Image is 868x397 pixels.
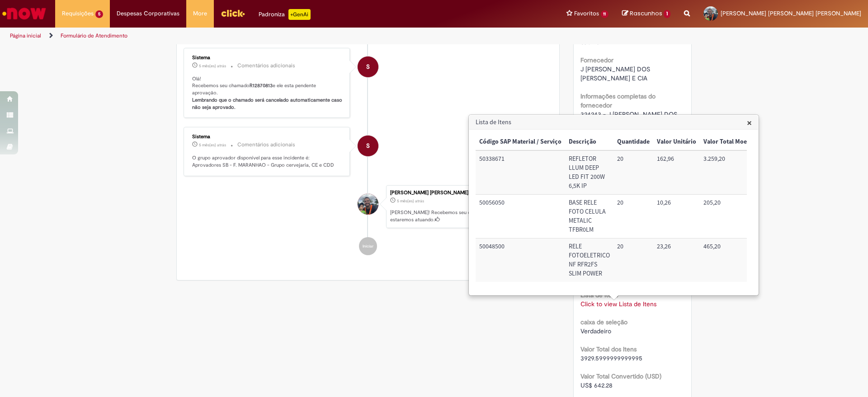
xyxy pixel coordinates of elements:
[259,9,311,20] div: Padroniza
[221,6,245,20] img: click_logo_yellow_360x200.png
[721,9,861,17] span: [PERSON_NAME] [PERSON_NAME] [PERSON_NAME]
[358,56,378,77] div: System
[476,150,565,194] td: Código SAP Material / Serviço: 50338671
[653,150,700,194] td: Valor Unitário: 162,96
[565,150,613,194] td: Descrição: REFLETOR LLUM DEEP LED FIT 200W 6,5K IP
[580,38,604,46] span: São Luiz
[468,114,759,296] div: Lista de Itens
[622,9,670,18] a: Rascunhos
[192,134,343,140] div: Sistema
[7,28,572,44] ul: Trilhas de página
[237,62,295,70] small: Comentários adicionais
[574,9,599,18] span: Favoritos
[580,65,652,82] span: J [PERSON_NAME] DOS [PERSON_NAME] E CIA
[580,56,613,64] b: Fornecedor
[288,9,311,20] p: +GenAi
[366,135,370,157] span: S
[397,198,424,204] span: 5 mês(es) atrás
[476,134,565,150] th: Código SAP Material / Serviço
[1,5,47,23] img: ServiceNow
[358,135,378,156] div: System
[192,75,343,111] p: Olá! Recebemos seu chamado e ele esta pendente aprovação.
[397,198,424,204] time: 31/03/2025 10:27:36
[580,300,656,308] a: Click to view Lista de Itens
[653,195,700,238] td: Valor Unitário: 10,26
[700,195,757,238] td: Valor Total Moeda: 205,20
[390,209,547,223] p: [PERSON_NAME]! Recebemos seu chamado R12870813 e em breve estaremos atuando.
[366,56,370,78] span: S
[580,345,637,353] b: Valor Total dos Itens
[199,63,226,69] time: 31/03/2025 10:27:48
[199,63,226,69] span: 5 mês(es) atrás
[613,238,653,282] td: Quantidade: 20
[192,154,343,168] p: O grupo aprovador disponível para esse incidente é: Aprovadores SB - F. MARANHAO - Grupo cervejar...
[62,9,94,18] span: Requisições
[613,150,653,194] td: Quantidade: 20
[700,134,757,150] th: Valor Total Moeda
[580,381,613,389] span: US$ 642.28
[469,115,758,130] h3: Lista de Itens
[630,9,662,18] span: Rascunhos
[653,238,700,282] td: Valor Unitário: 23,26
[390,190,547,196] div: [PERSON_NAME] [PERSON_NAME] [PERSON_NAME]
[613,134,653,150] th: Quantidade
[199,142,226,148] span: 5 mês(es) atrás
[117,9,179,18] span: Despesas Corporativas
[580,92,656,109] b: Informações completas do fornecedor
[700,150,757,194] td: Valor Total Moeda: 3.259,20
[747,118,752,127] button: Close
[358,194,378,215] div: Antonio Fabricio Cardoso Ponciano
[580,110,679,136] span: 324243 - J [PERSON_NAME] DOS [PERSON_NAME] E CIA - 07049976000440
[580,291,618,299] b: Lista de Itens
[10,32,41,39] a: Página inicial
[250,82,273,89] b: R12870813
[237,141,295,149] small: Comentários adicionais
[664,10,670,18] span: 1
[700,238,757,282] td: Valor Total Moeda: 465,20
[193,9,207,18] span: More
[580,354,642,362] span: 3929.5999999999995
[184,185,552,229] li: Antonio Fabricio Cardoso Ponciano
[565,134,613,150] th: Descrição
[653,134,700,150] th: Valor Unitário
[580,318,627,326] b: caixa de seleção
[476,238,565,282] td: Código SAP Material / Serviço: 50048500
[476,195,565,238] td: Código SAP Material / Serviço: 50056050
[95,10,103,18] span: 5
[199,142,226,148] time: 31/03/2025 10:27:45
[580,327,611,335] span: Verdadeiro
[61,32,127,39] a: Formulário de Atendimento
[580,372,661,380] b: Valor Total Convertido (USD)
[613,195,653,238] td: Quantidade: 20
[601,10,609,18] span: 11
[565,238,613,282] td: Descrição: RELE FOTOELETRICO NF RFR2FS SLIM POWER
[192,97,344,111] b: Lembrando que o chamado será cancelado automaticamente caso não seja aprovado.
[192,55,343,61] div: Sistema
[565,195,613,238] td: Descrição: BASE RELE FOTO CELULA METALIC TFBR0LM
[747,117,752,129] span: ×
